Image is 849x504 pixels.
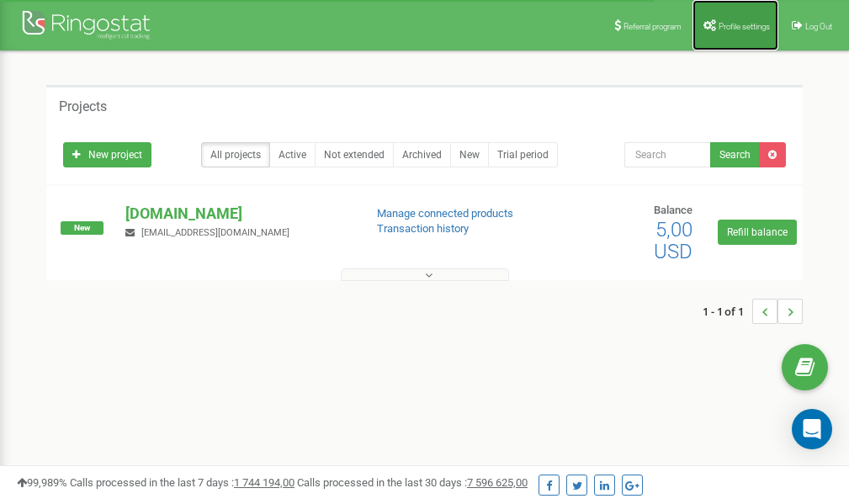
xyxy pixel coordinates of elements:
[467,476,528,489] u: 7 596 625,00
[377,207,513,220] a: Manage connected products
[654,218,692,263] span: 5,00 USD
[703,299,752,324] span: 1 - 1 of 1
[125,203,349,225] p: [DOMAIN_NAME]
[710,142,760,167] button: Search
[315,142,394,167] a: Not extended
[488,142,558,167] a: Trial period
[718,220,797,245] a: Refill balance
[450,142,489,167] a: New
[792,409,832,449] div: Open Intercom Messenger
[654,204,692,216] span: Balance
[63,142,151,167] a: New project
[234,476,294,489] u: 1 744 194,00
[805,22,832,31] span: Log Out
[61,221,103,235] span: New
[70,476,294,489] span: Calls processed in the last 7 days :
[269,142,316,167] a: Active
[703,282,803,341] nav: ...
[623,22,682,31] span: Referral program
[719,22,770,31] span: Profile settings
[377,222,469,235] a: Transaction history
[624,142,711,167] input: Search
[393,142,451,167] a: Archived
[59,99,107,114] h5: Projects
[141,227,289,238] span: [EMAIL_ADDRESS][DOMAIN_NAME]
[17,476,67,489] span: 99,989%
[297,476,528,489] span: Calls processed in the last 30 days :
[201,142,270,167] a: All projects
